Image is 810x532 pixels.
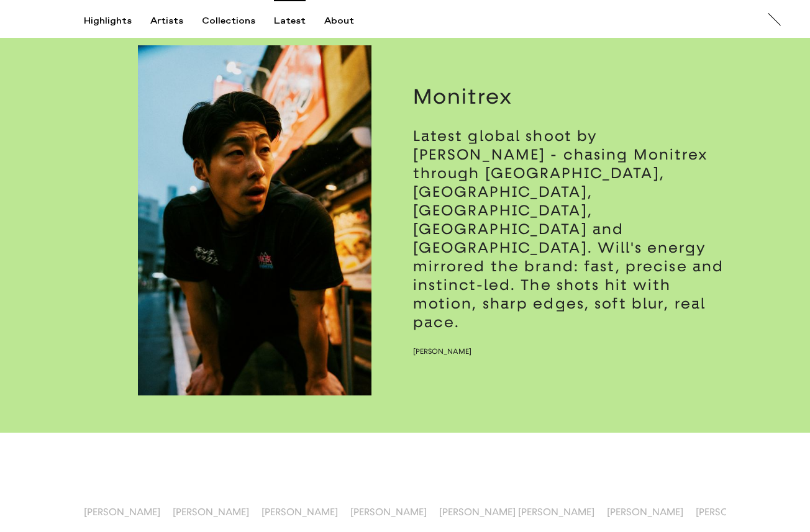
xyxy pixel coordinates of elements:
[202,16,255,27] div: Collections
[262,506,338,518] a: [PERSON_NAME]
[96,45,729,395] button: MonitrexLatest global shoot by [PERSON_NAME] - chasing Monitrex through [GEOGRAPHIC_DATA], [GEOGR...
[202,16,274,27] button: Collections
[350,506,427,518] a: [PERSON_NAME]
[696,506,772,518] a: [PERSON_NAME]
[150,16,202,27] button: Artists
[274,16,324,27] button: Latest
[324,16,373,27] button: About
[439,506,594,518] a: [PERSON_NAME] [PERSON_NAME]
[84,16,150,27] button: Highlights
[173,506,249,518] a: [PERSON_NAME]
[607,506,683,518] a: [PERSON_NAME]
[413,127,730,331] p: Latest global shoot by [PERSON_NAME] - chasing Monitrex through [GEOGRAPHIC_DATA], [GEOGRAPHIC_DA...
[413,84,730,110] h3: Monitrex
[150,16,183,27] div: Artists
[413,347,471,356] span: [PERSON_NAME]
[84,506,160,518] a: [PERSON_NAME]
[274,16,306,27] div: Latest
[413,346,493,356] a: [PERSON_NAME]
[84,16,132,27] div: Highlights
[324,16,354,27] div: About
